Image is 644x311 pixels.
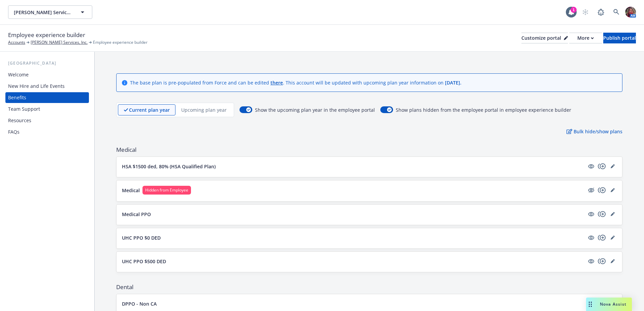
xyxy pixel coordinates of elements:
[122,187,140,194] p: Medical
[122,163,584,170] button: HSA $1500 ded, 80% (HSA Qualified Plan)
[598,257,606,265] a: copyPlus
[396,106,571,113] span: Show plans hidden from the employee portal in employee experience builder
[122,186,584,195] button: MedicalHidden from Employee
[5,81,89,92] a: New Hire and Life Events
[445,79,461,86] span: [DATE] .
[130,79,270,86] span: The base plan is pre-populated from Force and can be edited
[270,79,283,86] a: there
[609,234,617,242] a: editPencil
[8,92,26,103] div: Benefits
[586,298,594,311] div: Drag to move
[521,33,568,43] div: Customize portal
[594,5,608,19] a: Report a Bug
[8,69,29,80] div: Welcome
[283,79,445,86] span: . This account will be updated with upcoming plan year information on
[116,283,622,291] span: Dental
[587,234,595,242] a: visible
[598,234,606,242] a: copyPlus
[8,104,40,114] div: Team Support
[122,211,151,218] p: Medical PPO
[577,33,594,43] div: More
[5,92,89,103] a: Benefits
[579,5,592,19] a: Start snowing
[8,39,25,45] a: Accounts
[8,81,65,92] div: New Hire and Life Events
[587,257,595,265] a: visible
[8,127,20,137] div: FAQs
[145,187,188,193] span: Hidden from Employee
[181,106,227,113] p: Upcoming plan year
[5,104,89,114] a: Team Support
[603,33,636,43] div: Publish portal
[122,258,166,265] p: UHC PPO $500 DED
[8,5,92,19] button: [PERSON_NAME] Services, Inc.
[122,300,157,307] p: DPPO - Non CA
[31,39,88,45] a: [PERSON_NAME] Services, Inc.
[586,298,632,311] button: Nova Assist
[609,186,617,194] a: editPencil
[14,9,72,16] span: [PERSON_NAME] Services, Inc.
[571,7,577,13] div: 1
[587,162,595,170] a: visible
[122,300,584,307] button: DPPO - Non CA
[93,39,148,45] span: Employee experience builder
[567,128,622,135] p: Bulk hide/show plans
[609,257,617,265] a: editPencil
[598,186,606,194] a: copyPlus
[600,301,626,307] span: Nova Assist
[122,234,161,241] p: UHC PPO $0 DED
[122,234,584,241] button: UHC PPO $0 DED
[521,33,568,43] button: Customize portal
[587,210,595,218] a: visible
[5,127,89,137] a: FAQs
[122,258,584,265] button: UHC PPO $500 DED
[5,60,89,67] div: [GEOGRAPHIC_DATA]
[129,106,170,113] p: Current plan year
[598,210,606,218] a: copyPlus
[625,7,636,18] img: photo
[8,31,85,39] span: Employee experience builder
[569,33,602,43] button: More
[122,211,584,218] button: Medical PPO
[609,210,617,218] a: editPencil
[5,115,89,126] a: Resources
[8,115,31,126] div: Resources
[255,106,375,113] span: Show the upcoming plan year in the employee portal
[122,163,216,170] p: HSA $1500 ded, 80% (HSA Qualified Plan)
[609,162,617,170] a: editPencil
[598,162,606,170] a: copyPlus
[610,5,623,19] a: Search
[603,33,636,43] button: Publish portal
[587,186,595,194] a: hidden
[5,69,89,80] a: Welcome
[116,146,622,154] span: Medical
